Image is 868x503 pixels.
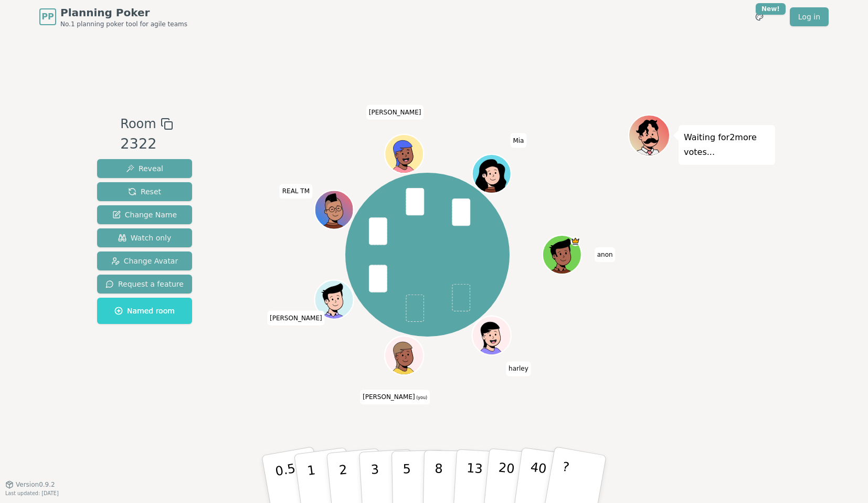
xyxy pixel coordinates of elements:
span: Reveal [126,163,163,174]
button: Reveal [97,159,192,178]
span: Click to change your name [366,105,424,120]
a: Log in [790,7,829,26]
span: Click to change your name [506,362,531,376]
span: Version 0.9.2 [16,480,55,489]
button: Click to change your avatar [386,337,423,374]
button: Watch only [97,228,192,247]
span: Request a feature [105,279,184,289]
button: Reset [97,182,192,201]
span: Change Name [112,209,177,220]
span: Planning Poker [60,5,187,20]
span: Click to change your name [267,311,325,326]
button: Change Name [97,205,192,224]
span: Click to change your name [595,247,616,262]
button: Version0.9.2 [5,480,55,489]
span: Room [120,114,156,133]
button: Named room [97,298,192,324]
a: PPPlanning PokerNo.1 planning poker tool for agile teams [39,5,187,28]
div: New! [756,3,786,15]
span: Named room [114,306,175,316]
div: 2322 [120,133,173,155]
button: Change Avatar [97,251,192,270]
p: Waiting for 2 more votes... [684,130,770,160]
span: Last updated: [DATE] [5,490,59,496]
span: Click to change your name [280,184,312,198]
span: Click to change your name [360,390,430,404]
span: PP [41,11,54,23]
span: anon is the host [571,236,581,246]
button: Request a feature [97,275,192,294]
span: No.1 planning poker tool for agile teams [60,20,187,28]
button: New! [750,7,769,26]
span: (you) [415,395,428,400]
span: Change Avatar [111,256,178,266]
span: Click to change your name [510,133,526,148]
span: Reset [128,186,161,197]
span: Watch only [118,233,172,243]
